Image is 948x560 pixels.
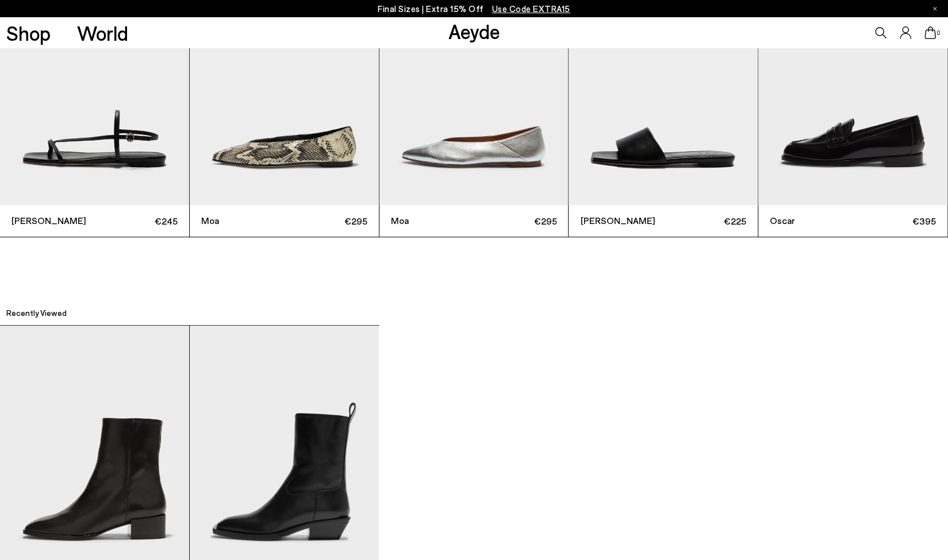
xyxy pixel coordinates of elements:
[6,307,67,319] h2: Recently Viewed
[492,3,570,14] span: Navigate to /collections/ss25-final-sizes
[853,214,936,228] span: €395
[284,214,367,228] span: €295
[924,26,936,39] a: 0
[580,214,663,227] span: [PERSON_NAME]
[201,214,284,227] span: Moa
[77,23,128,43] a: World
[448,19,500,43] a: Aeyde
[770,214,853,227] span: Oscar
[94,214,177,228] span: €245
[391,214,474,227] span: Moa
[474,214,556,228] span: €295
[11,214,94,227] span: [PERSON_NAME]
[663,214,746,228] span: €225
[6,23,51,43] a: Shop
[378,2,570,16] p: Final Sizes | Extra 15% Off
[936,30,942,36] span: 0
